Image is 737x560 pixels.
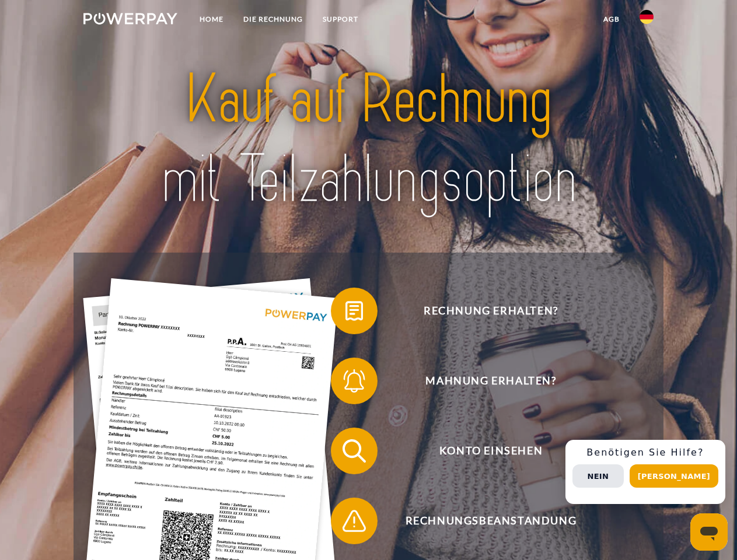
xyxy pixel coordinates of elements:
img: logo-powerpay-white.svg [83,13,177,24]
img: qb_bill.svg [340,296,369,325]
span: Konto einsehen [348,428,634,474]
img: qb_warning.svg [340,506,369,535]
a: agb [593,9,630,30]
div: Schnellhilfe [565,440,725,504]
button: Mahnung erhalten? [331,358,634,404]
h3: Benötigen Sie Hilfe? [572,447,718,459]
img: de [640,10,654,24]
img: qb_bell.svg [340,366,369,395]
button: [PERSON_NAME] [630,464,718,488]
a: SUPPORT [313,9,368,30]
span: Mahnung erhalten? [348,358,634,404]
span: Rechnungsbeanstandung [348,498,634,544]
span: Rechnung erhalten? [348,288,634,334]
button: Konto einsehen [331,428,634,474]
iframe: Schaltfläche zum Öffnen des Messaging-Fensters [690,513,728,551]
button: Rechnungsbeanstandung [331,498,634,544]
img: title-powerpay_de.svg [111,56,626,223]
a: DIE RECHNUNG [233,9,313,30]
button: Rechnung erhalten? [331,288,634,334]
a: Home [190,9,233,30]
img: qb_search.svg [340,436,369,466]
button: Nein [572,464,624,488]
